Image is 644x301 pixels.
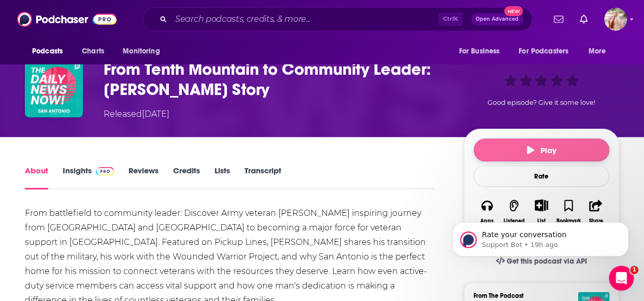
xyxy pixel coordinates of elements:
[604,8,627,31] button: Show profile menu
[476,17,519,22] span: Open Advanced
[75,42,110,61] a: Charts
[512,42,583,61] button: open menu
[604,8,627,31] img: User Profile
[519,44,568,59] span: For Podcasters
[474,292,601,299] h3: From The Podcast
[500,193,527,230] button: Listened
[550,10,567,28] a: Show notifications dropdown
[474,193,500,230] button: Apps
[171,11,438,28] input: Search podcasts, credits, & more...
[438,12,463,26] span: Ctrl K
[17,9,117,29] img: Podchaser - Follow, Share and Rate Podcasts
[173,166,200,189] a: Credits
[104,59,447,100] h1: From Tenth Mountain to Community Leader: Earl Fontenot's Story
[471,13,523,25] button: Open AdvancedNew
[576,10,592,28] a: Show notifications dropdown
[437,200,644,273] iframe: Intercom notifications message
[504,6,523,16] span: New
[451,42,512,61] button: open menu
[474,166,609,187] div: Rate
[589,44,606,59] span: More
[582,193,609,230] button: Share
[609,266,634,291] iframe: Intercom live chat
[142,7,532,31] div: Search podcasts, credits, & more...
[555,193,582,230] button: Bookmark
[245,166,281,189] a: Transcript
[96,167,114,175] img: Podchaser Pro
[528,193,555,230] div: Show More ButtonList
[32,44,63,59] span: Podcasts
[630,266,638,274] span: 1
[104,108,169,120] div: Released [DATE]
[527,145,556,155] span: Play
[488,99,595,106] span: Good episode? Give it some love!
[25,59,83,117] img: From Tenth Mountain to Community Leader: Earl Fontenot's Story
[604,8,627,31] span: Logged in as kmccue
[128,166,159,189] a: Reviews
[581,42,619,61] button: open menu
[214,166,230,189] a: Lists
[474,139,609,161] button: Play
[25,166,48,189] a: About
[25,42,76,61] button: open menu
[123,44,160,59] span: Monitoring
[459,44,499,59] span: For Business
[531,199,552,211] button: Show More Button
[82,44,104,59] span: Charts
[63,166,114,189] a: InsightsPodchaser Pro
[116,42,173,61] button: open menu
